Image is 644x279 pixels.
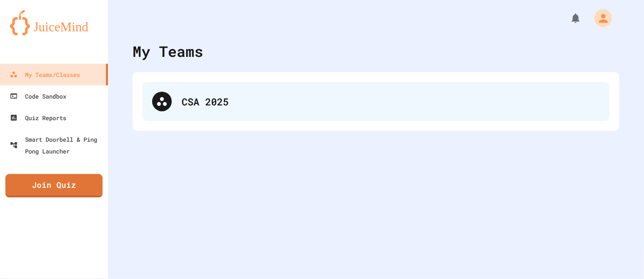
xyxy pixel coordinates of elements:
div: My Teams/Classes [10,69,80,80]
div: My Account [584,7,615,29]
div: Quiz Reports [10,112,66,124]
div: Code Sandbox [10,90,66,102]
div: CSA 2025 [142,82,610,121]
div: My Notifications [552,10,584,26]
div: CSA 2025 [182,94,600,109]
div: My Teams [133,40,203,62]
img: logo-orange.svg [10,10,98,35]
div: Smart Doorbell & Ping Pong Launcher [10,133,104,157]
a: Join Quiz [5,174,103,198]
